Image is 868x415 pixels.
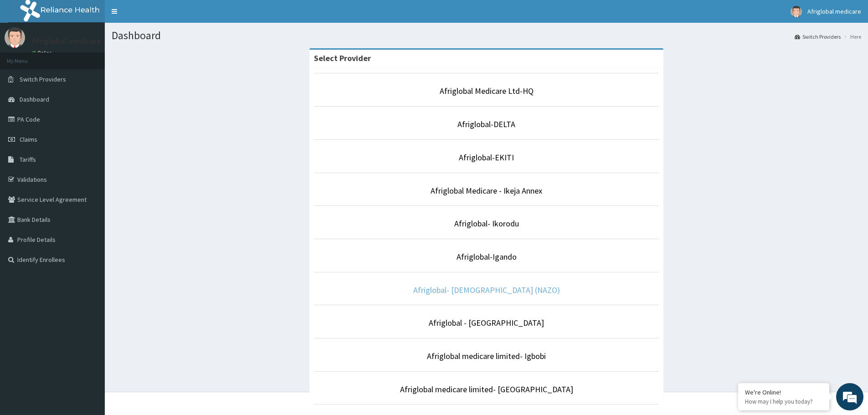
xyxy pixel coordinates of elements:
span: Afriglobal medicare [807,7,861,15]
h1: Dashboard [112,30,861,41]
a: Afriglobal medicare limited- Igbobi [427,351,546,361]
a: Afriglobal-DELTA [457,119,515,129]
a: Afriglobal Medicare - Ikeja Annex [431,185,542,196]
strong: Select Provider [314,53,371,63]
span: Claims [20,135,37,143]
a: Afriglobal medicare limited- [GEOGRAPHIC_DATA] [400,384,573,395]
a: Afriglobal- Ikorodu [454,218,519,229]
a: Switch Providers [795,33,841,41]
img: User Image [5,27,25,48]
a: Afriglobal Medicare Ltd-HQ [440,86,534,96]
a: Afriglobal - [GEOGRAPHIC_DATA] [429,318,544,328]
a: Afriglobal-EKITI [459,152,514,163]
span: Switch Providers [20,75,66,83]
a: Afriglobal- [DEMOGRAPHIC_DATA] (NAZO) [413,285,560,295]
p: How may I help you today? [745,398,822,405]
a: Online [32,50,54,56]
img: User Image [791,6,802,17]
div: We're Online! [745,388,822,396]
li: Here [842,33,861,41]
span: Tariffs [20,155,36,164]
span: Dashboard [20,95,49,103]
p: Afriglobal medicare [32,37,101,45]
a: Afriglobal-Igando [457,251,517,262]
